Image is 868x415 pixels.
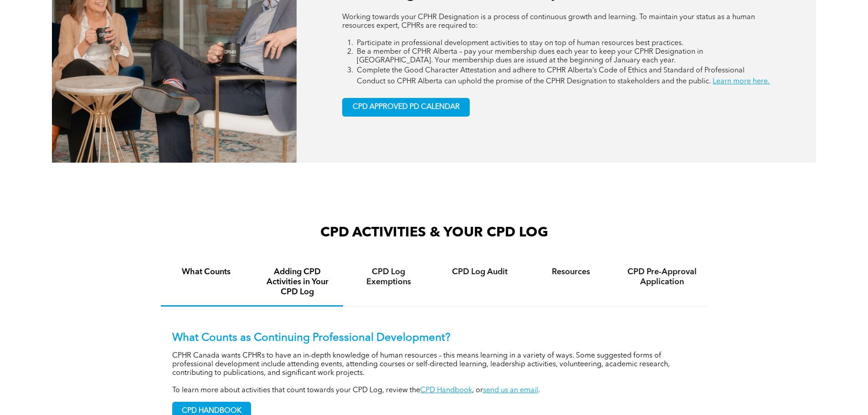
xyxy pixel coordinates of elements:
[260,267,335,297] h4: Adding CPD Activities in Your CPD Log
[172,352,696,378] p: CPHR Canada wants CPHRs to have an in-depth knowledge of human resources – this means learning in...
[351,267,426,287] h4: CPD Log Exemptions
[357,40,683,47] span: Participate in professional development activities to stay on top of human resources best practices.
[353,103,460,112] span: CPD APPROVED PD CALENDAR
[625,267,699,287] h4: CPD Pre-Approval Application
[172,332,696,345] p: What Counts as Continuing Professional Development?
[172,386,696,395] p: To learn more about activities that count towards your CPD Log, review the , or .
[713,78,770,85] a: Learn more here.
[483,387,538,394] a: send us an email
[534,267,608,277] h4: Resources
[357,48,703,64] span: Be a member of CPHR Alberta – pay your membership dues each year to keep your CPHR Designation in...
[420,387,472,394] a: CPD Handbook
[357,67,745,85] span: Complete the Good Character Attestation and adhere to CPHR Alberta’s Code of Ethics and Standard ...
[169,267,244,277] h4: What Counts
[342,98,470,117] a: CPD APPROVED PD CALENDAR
[442,267,517,277] h4: CPD Log Audit
[320,226,548,240] span: CPD ACTIVITIES & YOUR CPD LOG
[342,14,755,30] span: Working towards your CPHR Designation is a process of continuous growth and learning. To maintain...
